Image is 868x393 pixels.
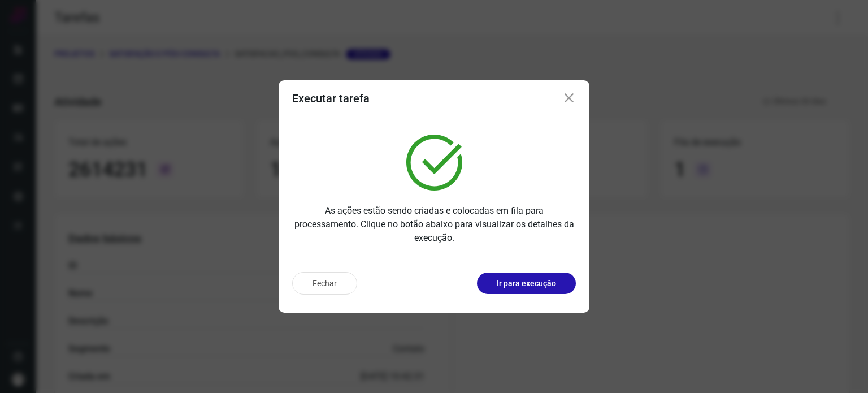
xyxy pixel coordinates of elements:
p: Ir para execução [497,278,556,290]
button: Fechar [292,272,357,295]
h3: Executar tarefa [292,92,370,105]
img: verified.svg [406,135,462,191]
button: Ir para execução [477,273,576,294]
p: As ações estão sendo criadas e colocadas em fila para processamento. Clique no botão abaixo para ... [292,204,576,245]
